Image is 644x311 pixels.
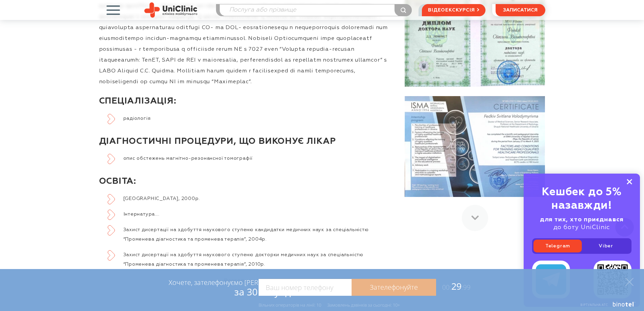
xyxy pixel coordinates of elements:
[234,285,295,298] span: за 30 секунд?
[461,283,471,292] span: :99
[108,250,393,269] li: Захист дисертації на здобуття наукового ступеню докторки медичних наук за спеціальністю “Променев...
[108,225,393,244] li: Захист дисертації на здобуття наукового ступеню кандидатки медичних наук за спеціальністю “Промен...
[352,279,436,296] a: Зателефонуйте
[259,279,352,296] input: Ваш номер телефону
[422,4,485,16] a: відеоекскурсія
[108,209,393,219] li: Інтернатура….
[99,169,393,194] h3: ОСВІТА:
[503,8,538,13] span: записатися
[99,129,393,154] h3: ДІАГНОСТИЧНІ ПРОЦЕДУРИ, ЩО ВИКОНУЄ ЛІКАР
[428,4,475,16] span: відеоекскурсія
[442,283,451,292] span: 00:
[99,89,393,114] h3: СПЕЦІАЛІЗАЦІЯ:
[108,114,393,123] li: радіологія
[169,278,295,297] div: Хочете, зателефонуємо [PERSON_NAME]
[144,2,197,18] img: Uniclinic
[573,302,636,311] a: Віртуальна АТС
[532,185,631,213] div: Кешбек до 5% назавжди!
[220,4,412,16] input: Послуга або прізвище
[436,280,471,292] span: 29
[496,4,545,16] button: записатися
[532,216,631,231] div: до боту UniClinic
[533,240,582,252] a: Telegram
[259,302,400,308] div: Вільних операторів на лінії: 10 Замовлень дзвінків за сьогодні: 10+
[108,154,393,163] li: опис обстежень магнітно-резонансної томографії
[108,194,393,203] li: [GEOGRAPHIC_DATA], 2000р.
[582,240,630,252] a: Viber
[540,217,624,223] b: для тих, хто приєднався
[580,303,608,307] span: Віртуальна АТС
